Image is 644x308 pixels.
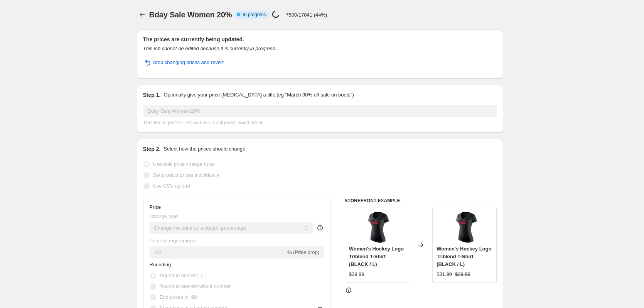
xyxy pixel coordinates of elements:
div: $31.99 [437,271,452,278]
p: Select how the prices should change [164,145,245,153]
span: Round to nearest whole number [160,283,231,289]
img: ECOMM1_12f770fd-d992-4935-9c94-ee2046c6f204_80x.jpg [449,212,480,243]
span: Use CSV upload [153,183,190,189]
i: This job cannot be edited because it is currently in progress. [143,46,276,51]
span: Price change amount [150,238,197,244]
span: In progress [243,12,266,18]
span: % (Price drop) [287,249,319,255]
span: Women's Hockey Logo Triblend T-Shirt (BLACK / L) [349,246,404,267]
span: Change type [150,213,178,219]
input: 30% off holiday sale [143,105,497,117]
h2: The prices are currently being updated. [143,36,497,43]
p: 7500/17041 (44%) [286,12,327,18]
p: Optionally give your price [MEDICAL_DATA] a title (eg "March 30% off sale on boots") [164,91,354,99]
span: Round to nearest .01 [160,272,206,278]
div: help [316,224,324,232]
input: -15 [150,246,286,259]
span: Bday Sale Women 20% [149,10,232,19]
button: Stop changing prices and revert [138,56,229,69]
img: ECOMM1_12f770fd-d992-4935-9c94-ee2046c6f204_80x.jpg [361,212,392,243]
span: This title is just for internal use, customers won't see it [143,120,263,125]
span: Women's Hockey Logo Triblend T-Shirt (BLACK / L) [437,246,491,267]
h3: Price [150,204,161,210]
h2: Step 2. [143,145,161,153]
h6: STOREFRONT EXAMPLE [345,198,497,204]
span: End prices in .99 [160,294,197,300]
strike: $39.99 [455,271,470,278]
button: Price change jobs [137,9,148,20]
span: Use bulk price change rules [153,161,215,167]
h2: Step 1. [143,91,161,99]
div: $39.99 [349,271,364,278]
span: Stop changing prices and revert [153,59,224,66]
span: Rounding [150,262,171,267]
span: Set product prices individually [153,172,219,178]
